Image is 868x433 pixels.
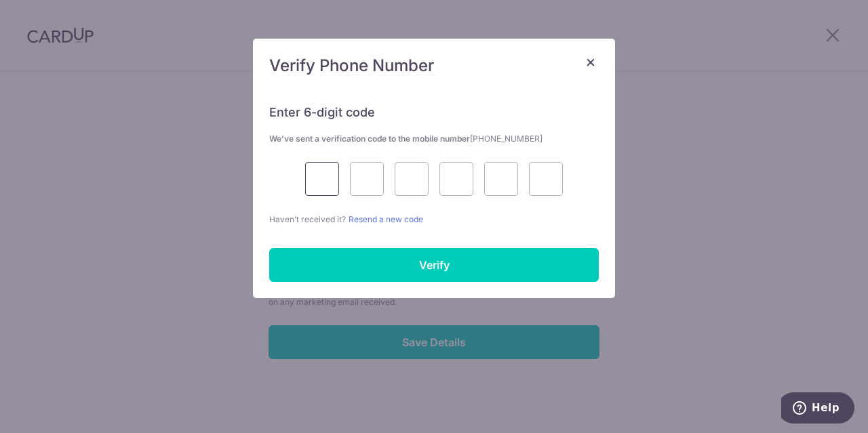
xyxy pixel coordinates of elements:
[349,214,423,224] a: Resend a new code
[781,392,854,426] iframe: Opens a widget where you can find more information
[269,55,599,77] h5: Verify Phone Number
[269,133,542,144] strong: We’ve sent a verification code to the mobile number
[269,248,599,282] input: Verify
[470,133,542,144] span: [PHONE_NUMBER]
[269,214,346,224] span: Haven’t received it?
[269,104,599,121] h6: Enter 6-digit code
